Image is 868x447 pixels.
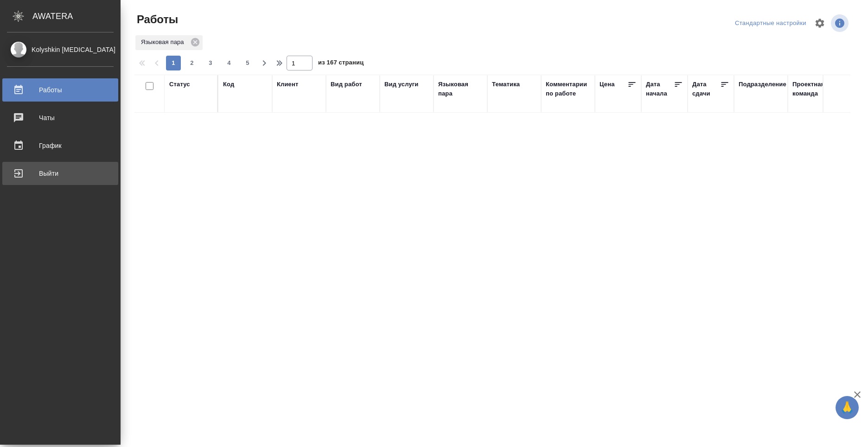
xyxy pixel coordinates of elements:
div: Kolyshkin [MEDICAL_DATA] [7,45,114,55]
a: Выйти [2,162,118,185]
div: График [7,139,114,153]
a: Чаты [2,106,118,129]
div: Вид работ [331,80,362,89]
div: Выйти [7,166,114,180]
div: split button [733,16,809,31]
div: Работы [7,83,114,97]
a: График [2,134,118,157]
div: Тематика [492,80,520,89]
button: 4 [222,56,236,70]
div: AWATERA [32,7,121,26]
div: Статус [169,80,190,89]
span: Работы [134,12,178,27]
span: из 167 страниц [318,57,364,70]
div: Дата сдачи [692,80,720,98]
div: Языковая пара [135,35,203,50]
div: Код [223,80,234,89]
span: 2 [185,58,199,68]
div: Чаты [7,111,114,125]
div: Подразделение [739,80,786,89]
div: Проектная команда [792,80,837,98]
div: Языковая пара [438,80,483,98]
button: 2 [185,56,199,70]
button: 5 [240,56,255,70]
span: Настроить таблицу [809,12,831,34]
div: Клиент [277,80,298,89]
div: Цена [600,80,615,89]
a: Работы [2,78,118,102]
span: 🙏 [839,398,855,417]
span: 4 [222,58,236,68]
span: 3 [203,58,218,68]
div: Вид услуги [384,80,419,89]
button: 3 [203,56,218,70]
button: 🙏 [836,396,859,419]
p: Языковая пара [141,38,187,47]
span: 5 [240,58,255,68]
span: Посмотреть информацию [831,14,850,32]
div: Комментарии по работе [546,80,590,98]
div: Дата начала [646,80,674,98]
